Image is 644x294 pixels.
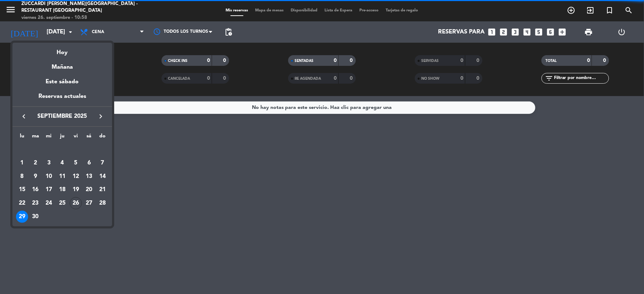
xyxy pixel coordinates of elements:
[29,170,42,183] td: 9 de septiembre de 2025
[30,211,42,223] div: 30
[30,170,42,183] div: 9
[83,183,96,196] td: 20 de septiembre de 2025
[56,170,69,183] td: 11 de septiembre de 2025
[96,170,109,183] td: 14 de septiembre de 2025
[12,43,112,57] div: Hoy
[83,132,96,143] th: sábado
[16,170,28,183] div: 8
[96,132,109,143] th: domingo
[30,184,42,196] div: 16
[96,112,105,121] i: keyboard_arrow_right
[15,132,29,143] th: lunes
[70,197,82,209] div: 26
[29,196,42,210] td: 23 de septiembre de 2025
[29,132,42,143] th: martes
[56,170,68,183] div: 11
[83,170,96,183] td: 13 de septiembre de 2025
[83,196,96,210] td: 27 de septiembre de 2025
[96,184,109,196] div: 21
[29,183,42,196] td: 16 de septiembre de 2025
[96,197,109,209] div: 28
[96,157,109,169] div: 7
[69,132,83,143] th: viernes
[15,156,29,170] td: 1 de septiembre de 2025
[12,57,112,72] div: Mañana
[83,156,96,170] td: 6 de septiembre de 2025
[69,183,83,196] td: 19 de septiembre de 2025
[12,92,112,106] div: Reservas actuales
[30,112,94,121] span: septiembre 2025
[42,132,56,143] th: miércoles
[15,183,29,196] td: 15 de septiembre de 2025
[29,156,42,170] td: 2 de septiembre de 2025
[83,184,95,196] div: 20
[15,170,29,183] td: 8 de septiembre de 2025
[96,183,109,196] td: 21 de septiembre de 2025
[29,210,42,224] td: 30 de septiembre de 2025
[56,156,69,170] td: 4 de septiembre de 2025
[43,184,55,196] div: 17
[15,210,29,224] td: 29 de septiembre de 2025
[83,170,95,183] div: 13
[96,156,109,170] td: 7 de septiembre de 2025
[42,156,56,170] td: 3 de septiembre de 2025
[69,196,83,210] td: 26 de septiembre de 2025
[56,132,69,143] th: jueves
[56,196,69,210] td: 25 de septiembre de 2025
[94,112,107,121] button: keyboard_arrow_right
[12,72,112,92] div: Este sábado
[30,157,42,169] div: 2
[96,170,109,183] div: 14
[42,183,56,196] td: 17 de septiembre de 2025
[83,157,95,169] div: 6
[43,197,55,209] div: 24
[16,157,28,169] div: 1
[20,112,28,121] i: keyboard_arrow_left
[43,170,55,183] div: 10
[83,197,95,209] div: 27
[42,196,56,210] td: 24 de septiembre de 2025
[56,197,68,209] div: 25
[56,184,68,196] div: 18
[70,184,82,196] div: 19
[30,197,42,209] div: 23
[16,184,28,196] div: 15
[70,157,82,169] div: 5
[70,170,82,183] div: 12
[69,170,83,183] td: 12 de septiembre de 2025
[17,112,30,121] button: keyboard_arrow_left
[56,157,68,169] div: 4
[56,183,69,196] td: 18 de septiembre de 2025
[69,156,83,170] td: 5 de septiembre de 2025
[16,197,28,209] div: 22
[16,211,28,223] div: 29
[15,143,109,156] td: SEP.
[96,196,109,210] td: 28 de septiembre de 2025
[43,157,55,169] div: 3
[15,196,29,210] td: 22 de septiembre de 2025
[42,170,56,183] td: 10 de septiembre de 2025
